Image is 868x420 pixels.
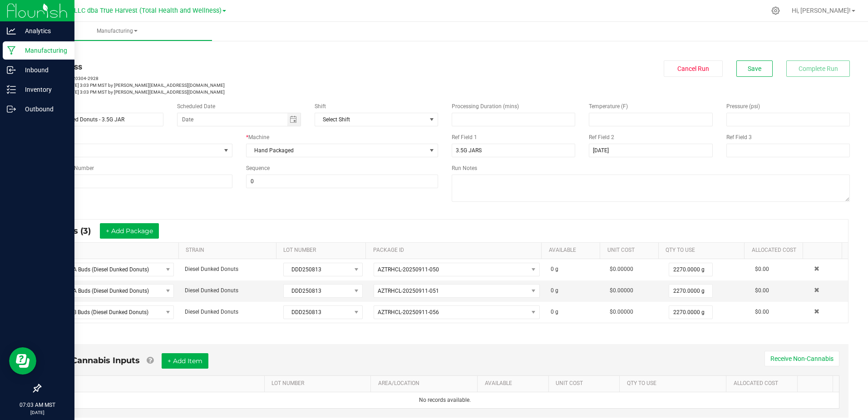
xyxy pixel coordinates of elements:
[551,309,554,315] span: 0
[16,65,70,75] p: Inbound
[452,165,477,171] span: Run Notes
[248,134,269,140] span: Machine
[185,287,238,294] span: Diesel Dunked Donuts
[589,134,614,140] span: Ref Field 2
[748,65,761,72] span: Save
[378,266,439,273] span: AZTRHCL-20250911-050
[246,165,270,171] span: Sequence
[40,60,438,73] div: In Progress
[664,60,723,77] button: Cancel Run
[810,247,838,254] a: Sortable
[7,105,16,114] inline-svg: Outbound
[16,45,70,56] p: Manufacturing
[16,25,70,36] p: Analytics
[792,7,851,14] span: Hi, [PERSON_NAME]!
[49,247,175,254] a: ITEMSortable
[736,60,773,77] button: Save
[589,103,628,110] span: Temperature (F)
[755,287,769,294] span: $0.00
[786,60,850,77] button: Complete Run
[549,247,597,254] a: AVAILABLESortable
[40,75,438,82] p: MP-20250911220304-2928
[287,113,301,126] span: Toggle calendar
[284,263,351,276] span: DDD250813
[284,285,351,297] span: DDD250813
[9,347,36,375] iframe: Resource center
[7,85,16,94] inline-svg: Inventory
[47,263,174,276] span: NO DATA FOUND
[40,89,438,95] p: [DATE] 3:03 PM MST by [PERSON_NAME][EMAIL_ADDRESS][DOMAIN_NAME]
[22,27,212,35] span: Manufacturing
[186,247,272,254] a: STRAINSortable
[185,266,238,272] span: Diesel Dunked Donuts
[610,309,633,315] span: $0.00000
[373,247,538,254] a: PACKAGE IDSortable
[271,380,367,387] a: LOT NUMBERSortable
[51,392,839,408] td: No records available.
[677,65,709,72] span: Cancel Run
[16,104,70,115] p: Outbound
[40,82,438,89] p: [DATE] 3:03 PM MST by [PERSON_NAME][EMAIL_ADDRESS][DOMAIN_NAME]
[755,266,769,272] span: $0.00
[7,65,16,75] inline-svg: Inbound
[607,247,655,254] a: Unit CostSortable
[315,103,326,110] span: Shift
[147,355,153,365] a: Add Non-Cannabis items that were also consumed in the run (e.g. gloves and packaging); Also add N...
[185,309,238,315] span: Diesel Dunked Donuts
[7,26,16,35] inline-svg: Analytics
[283,247,362,254] a: LOT NUMBERSortable
[47,284,174,298] span: NO DATA FOUND
[752,247,799,254] a: Allocated CostSortable
[485,380,545,387] a: AVAILABLESortable
[666,247,740,254] a: QTY TO USESortable
[26,7,222,15] span: DXR FINANCE 4 LLC dba True Harvest (Total Health and Wellness)
[58,380,261,387] a: ITEMSortable
[48,285,162,297] span: BULK - A Buds (Diesel Dunked Donuts)
[551,287,554,294] span: 0
[51,226,100,236] span: Inputs (3)
[100,223,159,239] button: + Add Package
[452,134,477,140] span: Ref Field 1
[610,287,633,294] span: $0.00000
[764,351,839,366] button: Receive Non-Cannabis
[610,266,633,272] span: $0.00000
[16,84,70,95] p: Inventory
[555,309,558,315] span: g
[627,380,723,387] a: QTY TO USESortable
[734,380,794,387] a: Allocated CostSortable
[4,401,70,409] p: 07:03 AM MST
[755,309,769,315] span: $0.00
[48,306,162,319] span: BULK - B Buds (Diesel Dunked Donuts)
[284,306,351,319] span: DDD250813
[551,266,554,272] span: 0
[378,309,439,315] span: AZTRHCL-20250911-056
[4,409,70,416] p: [DATE]
[378,380,474,387] a: AREA/LOCATIONSortable
[556,380,616,387] a: Unit CostSortable
[799,65,838,72] span: Complete Run
[555,266,558,272] span: g
[47,305,174,319] span: NO DATA FOUND
[48,263,162,276] span: BULK - A Buds (Diesel Dunked Donuts)
[804,380,829,387] a: Sortable
[770,6,781,15] div: Manage settings
[40,144,221,157] span: None
[378,288,439,294] span: AZTRHCL-20250911-051
[177,103,215,110] span: Scheduled Date
[726,103,760,110] span: Pressure (psi)
[178,113,287,126] input: Date
[162,353,208,369] button: + Add Item
[315,113,426,126] span: Select Shift
[50,355,140,365] span: Non-Cannabis Inputs
[247,144,427,157] span: Hand Packaged
[7,46,16,55] inline-svg: Manufacturing
[726,134,752,140] span: Ref Field 3
[22,22,212,41] a: Manufacturing
[452,103,519,110] span: Processing Duration (mins)
[555,287,558,294] span: g
[315,113,438,126] span: NO DATA FOUND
